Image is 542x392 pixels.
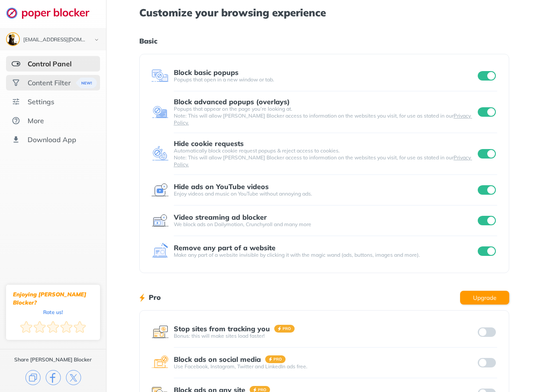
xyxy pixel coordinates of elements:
[174,325,270,333] div: Stop sites from tracking you
[174,190,476,197] div: Enjoy videos and music on YouTube without annoying ads.
[139,35,510,47] h1: Basic
[12,78,20,87] img: social.svg
[76,78,97,88] img: menuBanner.svg
[174,147,476,168] div: Automatically block cookie request popups & reject access to cookies. Note: This will allow [PERS...
[174,333,476,339] div: Bonus: this will make sites load faster!
[12,97,20,106] img: settings.svg
[174,140,244,147] div: Hide cookie requests
[174,355,261,363] div: Block ads on social media
[7,33,19,45] img: ACg8ocL8aJ2VMh56vTE3zeC1zZicTGJQ5tCyrhgySSmznQgPOW44SCI=s96-c
[151,243,169,260] img: feature icon
[174,252,476,258] div: Make any part of a website invisible by clicking it with the magic wand (ads, buttons, images and...
[12,135,20,144] img: download-app.svg
[174,76,476,83] div: Popups that open in a new window or tab.
[149,292,161,303] h1: Pro
[28,78,71,87] div: Content Filter
[12,116,20,125] img: about.svg
[174,363,476,370] div: Use Facebook, Instagram, Twitter and LinkedIn ads free.
[13,290,93,307] div: Enjoying [PERSON_NAME] Blocker?
[66,370,81,385] img: x.svg
[274,325,295,333] img: pro-badge.svg
[14,356,92,363] div: Share [PERSON_NAME] Blocker
[460,291,509,305] button: Upgrade
[174,213,267,221] div: Video streaming ad blocker
[151,103,169,121] img: feature icon
[151,67,169,84] img: feature icon
[174,112,472,126] a: Privacy Policy.
[151,145,169,162] img: feature icon
[151,324,169,341] img: feature icon
[139,292,145,303] img: lighting bolt
[12,59,20,68] img: features-selected.svg
[151,354,169,371] img: feature icon
[174,221,476,228] div: We block ads on Dailymotion, Crunchyroll and many more
[25,370,41,385] img: copy.svg
[43,310,63,314] div: Rate us!
[6,7,99,19] img: logo-webpage.svg
[28,135,76,144] div: Download App
[174,244,276,252] div: Remove any part of a website
[28,116,44,125] div: More
[23,37,87,43] div: masonhuffmaster@gmail.com
[174,154,472,168] a: Privacy Policy.
[151,181,169,199] img: feature icon
[91,35,102,44] img: chevron-bottom-black.svg
[174,98,290,106] div: Block advanced popups (overlays)
[139,7,510,18] h1: Customize your browsing experience
[265,355,286,363] img: pro-badge.svg
[151,212,169,229] img: feature icon
[174,183,269,190] div: Hide ads on YouTube videos
[28,59,72,68] div: Control Panel
[174,68,238,76] div: Block basic popups
[46,370,61,385] img: facebook.svg
[174,106,476,126] div: Popups that appear on the page you’re looking at. Note: This will allow [PERSON_NAME] Blocker acc...
[28,97,54,106] div: Settings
